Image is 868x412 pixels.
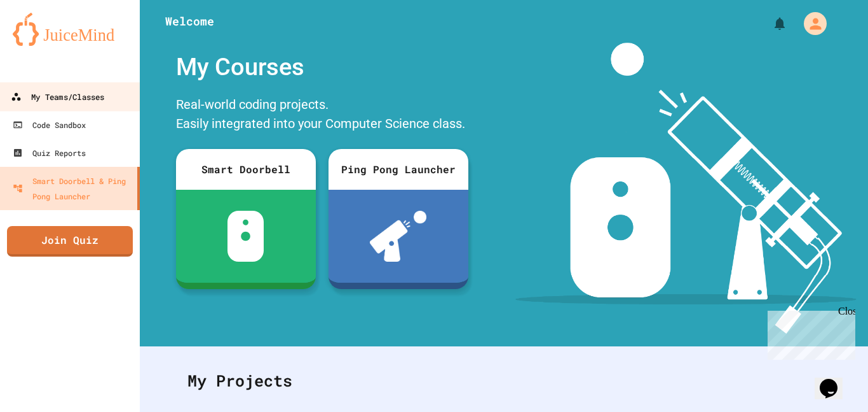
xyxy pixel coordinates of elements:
[13,173,132,204] div: Smart Doorbell & Ping Pong Launcher
[170,43,475,92] div: My Courses
[749,13,790,34] div: My Notifications
[13,145,86,160] div: Quiz Reports
[763,306,855,360] iframe: chat widget
[170,92,475,139] div: Real-world coding projects. Easily integrated into your Computer Science class.
[5,5,88,81] div: Chat with us now!Close
[176,149,316,190] div: Smart Doorbell
[790,9,830,38] div: My Account
[227,211,264,262] img: sdb-white.svg
[11,89,104,105] div: My Teams/Classes
[175,356,833,406] div: My Projects
[370,211,426,262] img: ppl-with-ball.png
[329,149,468,190] div: Ping Pong Launcher
[815,361,855,399] iframe: chat widget
[13,117,86,132] div: Code Sandbox
[13,13,127,46] img: logo-orange.svg
[515,43,856,334] img: banner-image-my-projects.png
[7,226,133,257] a: Join Quiz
